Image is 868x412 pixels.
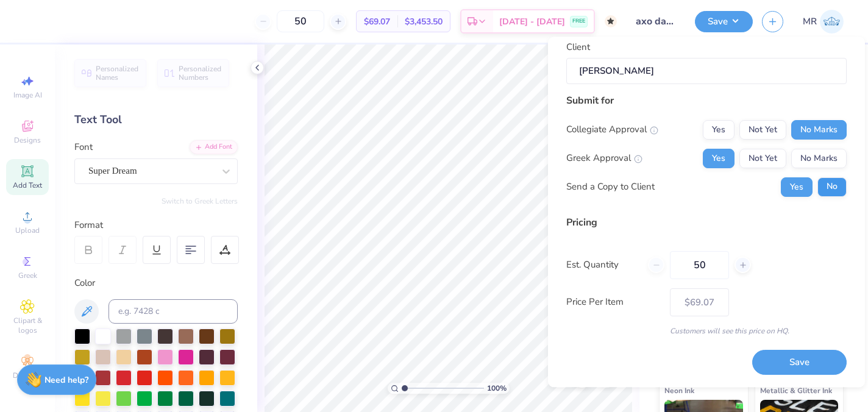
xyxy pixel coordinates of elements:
span: MR [803,15,817,29]
span: Add Text [13,180,42,190]
button: Switch to Greek Letters [162,196,238,206]
a: MR [803,10,844,34]
span: Personalized Names [96,65,139,82]
label: Font [74,140,93,154]
button: No [817,177,847,197]
input: – – [277,10,324,32]
span: $69.07 [364,15,390,28]
strong: Need help? [44,374,88,386]
button: Save [695,11,753,32]
button: Not Yet [739,149,786,168]
button: No Marks [791,120,847,140]
div: Submit for [566,93,847,108]
input: e.g. Ethan Linker [566,59,847,85]
img: Micaela Rothenbuhler [820,10,844,34]
span: Upload [15,226,40,235]
input: – – [670,251,729,279]
div: Send a Copy to Client [566,180,655,194]
div: Format [74,218,239,232]
span: $3,453.50 [405,15,443,28]
input: e.g. 7428 c [108,299,238,324]
span: Metallic & Glitter Ink [760,384,832,397]
span: Neon Ink [664,384,694,397]
label: Price Per Item [566,296,661,310]
label: Est. Quantity [566,258,639,272]
div: Add Font [190,140,238,154]
span: Clipart & logos [6,316,49,335]
button: No Marks [791,149,847,168]
div: Text Tool [74,112,238,128]
span: Greek [18,271,37,280]
div: Collegiate Approval [566,123,658,137]
div: Greek Approval [566,152,642,166]
button: Not Yet [739,120,786,140]
span: Designs [14,135,41,145]
button: Yes [703,149,735,168]
span: [DATE] - [DATE] [499,15,565,28]
button: Save [752,350,847,375]
span: Decorate [13,371,42,380]
div: Pricing [566,215,847,230]
span: 100 % [487,383,507,394]
input: Untitled Design [626,9,686,34]
span: FREE [572,17,585,26]
button: Yes [703,120,735,140]
button: Yes [781,177,813,197]
span: Image AI [13,90,42,100]
span: Personalized Numbers [179,65,222,82]
div: Color [74,276,238,290]
label: Client [566,40,590,54]
div: Customers will see this price on HQ. [566,325,847,336]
